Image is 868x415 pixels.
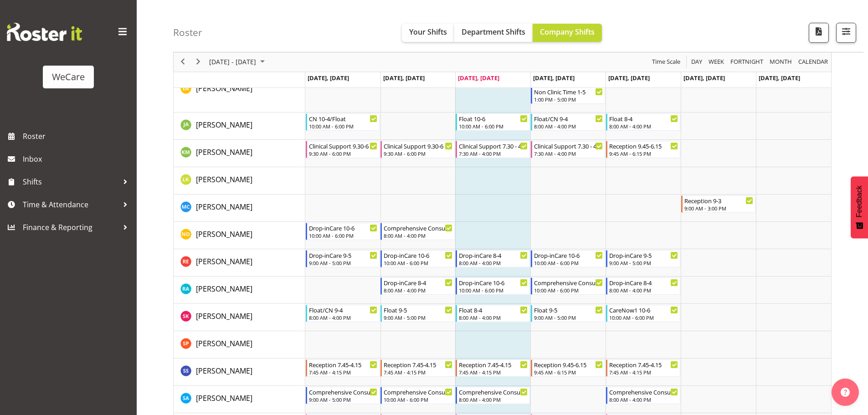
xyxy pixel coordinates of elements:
[651,56,682,68] button: Time Scale
[608,74,650,82] span: [DATE], [DATE]
[409,27,447,37] span: Your Shifts
[174,222,305,249] td: Natasha Ottley resource
[196,174,252,185] a: [PERSON_NAME]
[174,195,305,222] td: Mary Childs resource
[206,52,270,72] div: Sep 29 - Oct 05, 2025
[208,56,269,68] button: October 2025
[192,56,205,68] button: Next
[306,223,380,240] div: Natasha Ottley"s event - Drop-inCare 10-6 Begin From Monday, September 29, 2025 at 10:00:00 AM GM...
[534,251,603,260] div: Drop-inCare 10-6
[459,150,528,157] div: 7:30 AM - 4:00 PM
[459,305,528,314] div: Float 8-4
[384,259,452,266] div: 10:00 AM - 6:00 PM
[196,229,252,239] span: [PERSON_NAME]
[606,113,680,131] div: Jane Arps"s event - Float 8-4 Begin From Friday, October 3, 2025 at 8:00:00 AM GMT+13:00 Ends At ...
[459,114,528,123] div: Float 10-6
[609,278,678,287] div: Drop-inCare 8-4
[309,123,378,130] div: 10:00 AM - 6:00 PM
[196,393,252,404] a: [PERSON_NAME]
[609,150,678,157] div: 9:45 AM - 6:15 PM
[534,360,603,369] div: Reception 9.45-6.15
[606,305,680,322] div: Saahit Kour"s event - CareNow1 10-6 Begin From Friday, October 3, 2025 at 10:00:00 AM GMT+13:00 E...
[456,359,530,377] div: Sara Sherwin"s event - Reception 7.45-4.15 Begin From Wednesday, October 1, 2025 at 7:45:00 AM GM...
[384,223,452,232] div: Comprehensive Consult 8-4
[384,369,452,376] div: 7:45 AM - 4:15 PM
[540,27,595,37] span: Company Shifts
[384,305,452,314] div: Float 9-5
[609,251,678,260] div: Drop-inCare 9-5
[196,256,252,267] a: [PERSON_NAME]
[456,141,530,158] div: Kishendri Moodley"s event - Clinical Support 7.30 - 4 Begin From Wednesday, October 1, 2025 at 7:...
[384,251,452,260] div: Drop-inCare 10-6
[309,223,378,232] div: Drop-inCare 10-6
[380,223,455,240] div: Natasha Ottley"s event - Comprehensive Consult 8-4 Begin From Tuesday, September 30, 2025 at 8:00...
[174,249,305,277] td: Rachel Els resource
[380,359,455,377] div: Sara Sherwin"s event - Reception 7.45-4.15 Begin From Tuesday, September 30, 2025 at 7:45:00 AM G...
[606,141,680,158] div: Kishendri Moodley"s event - Reception 9.45-6.15 Begin From Friday, October 3, 2025 at 9:45:00 AM ...
[306,305,380,322] div: Saahit Kour"s event - Float/CN 9-4 Begin From Monday, September 29, 2025 at 8:00:00 AM GMT+13:00 ...
[306,141,380,158] div: Kishendri Moodley"s event - Clinical Support 9.30-6 Begin From Monday, September 29, 2025 at 9:30...
[606,277,680,295] div: Rachna Anderson"s event - Drop-inCare 8-4 Begin From Friday, October 3, 2025 at 8:00:00 AM GMT+13...
[309,251,378,260] div: Drop-inCare 9-5
[609,369,678,376] div: 7:45 AM - 4:15 PM
[456,250,530,267] div: Rachel Els"s event - Drop-inCare 8-4 Begin From Wednesday, October 1, 2025 at 8:00:00 AM GMT+13:0...
[306,250,380,267] div: Rachel Els"s event - Drop-inCare 9-5 Begin From Monday, September 29, 2025 at 9:00:00 AM GMT+13:0...
[533,74,575,82] span: [DATE], [DATE]
[384,232,452,239] div: 8:00 AM - 4:00 PM
[683,74,725,82] span: [DATE], [DATE]
[309,360,378,369] div: Reception 7.45-4.15
[23,175,118,189] span: Shifts
[208,56,257,68] span: [DATE] - [DATE]
[609,287,678,294] div: 8:00 AM - 4:00 PM
[196,147,252,157] span: [PERSON_NAME]
[309,141,378,150] div: Clinical Support 9.30-6
[534,150,603,157] div: 7:30 AM - 4:00 PM
[306,387,380,404] div: Sarah Abbott"s event - Comprehensive Consult 9-5 Begin From Monday, September 29, 2025 at 9:00:00...
[456,387,530,404] div: Sarah Abbott"s event - Comprehensive Consult 8-4 Begin From Wednesday, October 1, 2025 at 8:00:00...
[174,167,305,195] td: Liandy Kritzinger resource
[534,141,603,150] div: Clinical Support 7.30 - 4
[384,278,452,287] div: Drop-inCare 8-4
[380,141,455,158] div: Kishendri Moodley"s event - Clinical Support 9.30-6 Begin From Tuesday, September 30, 2025 at 9:3...
[729,56,764,68] span: Fortnight
[196,83,252,94] a: [PERSON_NAME]
[383,74,425,82] span: [DATE], [DATE]
[459,387,528,396] div: Comprehensive Consult 8-4
[609,141,678,150] div: Reception 9.45-6.15
[196,366,252,376] span: [PERSON_NAME]
[690,56,704,68] button: Timeline Day
[384,387,452,396] div: Comprehensive Consult 10-6
[684,196,753,205] div: Reception 9-3
[768,56,794,68] button: Timeline Month
[459,251,528,260] div: Drop-inCare 8-4
[402,24,454,42] button: Your Shifts
[196,83,252,93] span: [PERSON_NAME]
[606,387,680,404] div: Sarah Abbott"s event - Comprehensive Consult 8-4 Begin From Friday, October 3, 2025 at 8:00:00 AM...
[52,70,85,84] div: WeCare
[458,74,499,82] span: [DATE], [DATE]
[174,277,305,304] td: Rachna Anderson resource
[459,360,528,369] div: Reception 7.45-4.15
[196,256,252,266] span: [PERSON_NAME]
[23,220,118,234] span: Finance & Reporting
[23,198,118,211] span: Time & Attendance
[454,24,533,42] button: Department Shifts
[729,56,765,68] button: Fortnight
[855,185,863,217] span: Feedback
[534,369,603,376] div: 9:45 AM - 6:15 PM
[809,23,829,43] button: Download a PDF of the roster according to the set date range.
[174,140,305,167] td: Kishendri Moodley resource
[534,114,603,123] div: Float/CN 9-4
[380,305,455,322] div: Saahit Kour"s event - Float 9-5 Begin From Tuesday, September 30, 2025 at 9:00:00 AM GMT+13:00 En...
[196,283,252,294] a: [PERSON_NAME]
[309,114,378,123] div: CN 10-4/Float
[196,202,252,212] span: [PERSON_NAME]
[684,205,753,212] div: 9:00 AM - 3:00 PM
[609,360,678,369] div: Reception 7.45-4.15
[309,150,378,157] div: 9:30 AM - 6:00 PM
[534,305,603,314] div: Float 9-5
[708,56,725,68] span: Week
[309,305,378,314] div: Float/CN 9-4
[196,229,252,240] a: [PERSON_NAME]
[23,152,132,166] span: Inbox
